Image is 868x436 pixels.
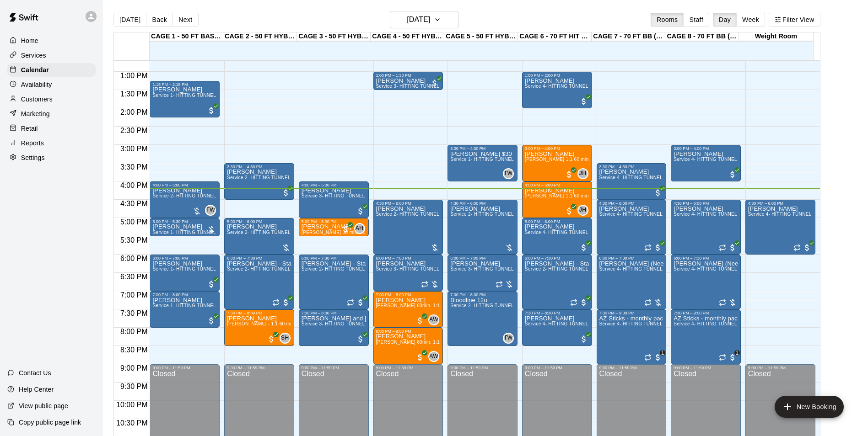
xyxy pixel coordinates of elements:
button: Staff [683,13,709,27]
span: All customers have paid [579,97,588,106]
span: Recurring event [272,299,280,306]
button: Back [146,13,173,27]
span: Service 4- HITTING TUNNEL RENTAL - 70ft Baseball [674,266,790,271]
div: 3:00 PM – 4:00 PM [525,146,589,151]
p: Marketing [21,109,50,118]
div: 3:00 PM – 4:00 PM: Jaxson Wilcoxson $30 [447,145,518,181]
span: All customers have paid [207,316,216,325]
button: Filter View [769,13,820,27]
span: Service 2- HITTING TUNNEL RENTAL - 50ft Baseball [450,212,566,217]
span: All customers have paid [356,207,365,216]
div: 4:30 PM – 6:00 PM: Service 2- HITTING TUNNEL RENTAL - 50ft Baseball [447,200,518,255]
a: Home [7,34,96,48]
div: 7:30 PM – 8:30 PM: Shannon and Nick Tompkins [299,309,369,346]
div: 6:00 PM – 7:30 PM: Ashleigh Castrichini (Needs new team package) [597,255,667,309]
div: 6:00 PM – 7:00 PM: Service 3- HITTING TUNNEL RENTAL - 50ft Softball [373,255,443,291]
div: Customers [7,92,96,106]
span: TW [504,334,512,343]
span: [PERSON_NAME] 60min. 1:1 Baseball Catching / Hitting Lessons [376,303,519,308]
div: 9:00 PM – 11:59 PM [525,366,589,370]
span: Service 3- HITTING TUNNEL RENTAL - 50ft Softball [450,266,564,271]
div: 4:00 PM – 5:00 PM: Ashli Perkins [299,181,369,218]
span: 1:30 PM [118,90,150,98]
div: 7:30 PM – 9:00 PM [674,311,738,315]
span: Service 4- HITTING TUNNEL RENTAL - 70ft Baseball [599,321,716,326]
p: Reports [21,138,44,148]
span: All customers have paid [653,243,663,252]
span: All customers have paid [356,298,365,307]
div: 7:00 PM – 8:00 PM [376,292,441,297]
span: Scott Hairston [283,333,291,344]
div: 7:30 PM – 8:30 PM: Kristian Aguirre [224,309,294,346]
span: AW [429,315,438,324]
div: 9:00 PM – 11:59 PM [748,366,813,370]
div: 6:00 PM – 7:30 PM [599,256,664,261]
div: 9:00 PM – 11:59 PM [302,366,366,370]
div: 8:00 PM – 9:00 PM [376,329,441,334]
span: 8:00 PM [118,328,150,335]
div: CAGE 6 - 70 FT HIT TRAX [518,32,592,41]
div: Calendar [7,63,96,77]
span: All customers have paid [803,243,812,252]
span: All customers have paid [341,225,350,234]
div: Ashtin Webb [428,351,439,362]
div: 3:30 PM – 4:30 PM: Chad Arcaria [597,163,667,200]
button: [DATE] [390,11,458,28]
div: 5:00 PM – 5:30 PM: Cheyenne Gavin [299,218,369,236]
span: SH [281,334,289,343]
span: All customers have paid [415,353,425,362]
span: Service 3- HITTING TUNNEL RENTAL - 50ft Softball [376,84,490,89]
span: Service 3- HITTING TUNNEL RENTAL - 50ft Softball [302,193,415,198]
span: 4:00 PM [118,181,150,189]
div: 9:00 PM – 11:59 PM [599,366,664,370]
a: Settings [7,151,96,165]
span: All customers have paid [728,170,737,179]
span: [PERSON_NAME] 1:1 60 min. pitching Lesson [525,193,625,198]
span: Service 1- HITTING TUNNEL RENTAL - 50ft Baseball w/ Auto/Manual Feeder [152,303,320,308]
div: 4:00 PM – 5:00 PM [302,183,366,187]
span: Service 4- HITTING TUNNEL RENTAL - 70ft Baseball [599,266,716,271]
a: Marketing [7,107,96,121]
div: John Havird [577,205,588,216]
div: 1:00 PM – 1:30 PM: Service 3- HITTING TUNNEL RENTAL - 50ft Softball [373,72,443,90]
div: Retail [7,122,96,135]
span: Service 2- HITTING TUNNEL RENTAL - 50ft Baseball [227,230,343,235]
span: 7:30 PM [118,309,150,317]
p: Availability [21,80,52,89]
div: CAGE 7 - 70 FT BB (w/ pitching mound) [592,32,665,41]
span: Service 4- HITTING TUNNEL RENTAL - 70ft Baseball [674,157,790,162]
span: Service 2- HITTING TUNNEL RENTAL - 50ft Baseball [376,212,492,217]
div: 3:00 PM – 4:00 PM [674,146,738,151]
div: 3:30 PM – 4:30 PM [599,165,664,169]
div: 7:30 PM – 8:30 PM [525,311,589,315]
span: All customers have paid [430,79,439,88]
div: 5:00 PM – 6:00 PM [227,219,291,224]
div: 7:00 PM – 8:30 PM: Bloodline 12u [447,291,518,346]
span: Recurring event [570,299,577,306]
div: 7:30 PM – 8:30 PM [227,311,291,315]
span: [PERSON_NAME] 60min. 1:1 Baseball Catching / Hitting Lessons [376,340,519,345]
div: 1:00 PM – 2:00 PM: Casey Scatena [522,72,592,108]
p: Settings [21,153,45,162]
span: Service 4- HITTING TUNNEL RENTAL - 70ft Baseball [674,212,790,217]
span: Service 1- HITTING TUNNEL RENTAL - 50ft Baseball w/ Auto/Manual Feeder [450,157,618,162]
span: Service 2- HITTING TUNNEL RENTAL - 50ft Baseball [525,266,641,271]
span: Service 2- HITTING TUNNEL RENTAL - 50ft Baseball [152,193,269,198]
span: Recurring event [793,244,801,251]
span: TJ Wilcoxson [209,205,216,216]
a: Availability [7,78,96,91]
div: 6:00 PM – 7:30 PM [525,256,589,261]
div: 6:00 PM – 7:30 PM: Ty Allen - State 48 team [224,255,294,309]
span: 1 [660,350,665,356]
div: Scott Hairston [280,333,291,344]
span: 10:30 PM [114,419,150,427]
span: Recurring event [719,299,726,306]
p: Services [21,51,46,60]
span: Service 4- HITTING TUNNEL RENTAL - 70ft Baseball [525,230,641,235]
button: Next [173,13,198,27]
span: JH [579,206,586,215]
button: Day [713,13,737,27]
span: Service 4- HITTING TUNNEL RENTAL - 70ft Baseball [674,321,790,326]
span: Service 4- HITTING TUNNEL RENTAL - 70ft Baseball [525,321,641,326]
div: 6:00 PM – 7:30 PM [302,256,366,261]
